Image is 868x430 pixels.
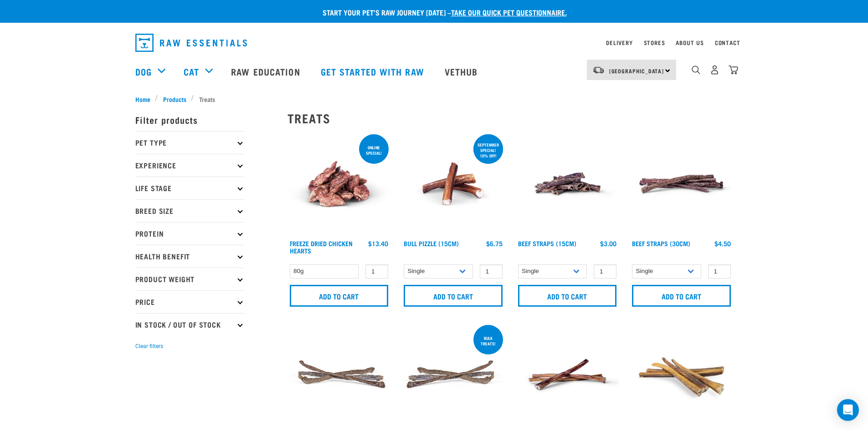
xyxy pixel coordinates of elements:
p: Filter products [135,108,245,131]
a: Home [135,94,155,104]
img: Bull Pizzle [401,132,505,236]
img: Raw Essentials Logo [135,34,247,52]
div: $6.75 [486,240,503,247]
a: Stores [644,41,665,44]
input: Add to cart [404,285,503,307]
div: September special! 10% off! [473,138,503,162]
a: Cat [184,65,199,78]
input: 1 [365,264,388,278]
input: Add to cart [290,285,389,307]
nav: dropdown navigation [128,30,740,56]
a: Vethub [436,53,489,90]
input: Add to cart [518,285,617,307]
div: $13.40 [368,240,388,247]
a: Products [158,94,191,104]
a: Raw Education [222,53,311,90]
a: Dog [135,65,152,78]
img: FD Chicken Hearts [288,132,391,236]
div: BULK TREATS! [473,331,503,350]
img: van-moving.png [592,66,605,74]
input: 1 [594,264,616,278]
img: home-icon-1@2x.png [692,66,700,74]
p: Protein [135,222,245,245]
p: Price [135,290,245,313]
a: Beef Straps (15cm) [518,242,576,245]
p: Health Benefit [135,245,245,268]
span: [GEOGRAPHIC_DATA] [609,69,664,72]
a: Contact [715,41,740,44]
div: $3.00 [600,240,616,247]
a: Get started with Raw [312,53,436,90]
span: Home [135,94,150,104]
p: Pet Type [135,131,245,154]
img: home-icon@2x.png [729,65,738,75]
div: Open Intercom Messenger [837,399,859,421]
img: user.png [710,65,719,75]
div: $4.50 [714,240,731,247]
p: Breed Size [135,199,245,222]
h2: Treats [288,111,733,125]
img: Bull Pizzle 30cm for Dogs [630,323,733,426]
img: Raw Essentials Beef Straps 6 Pack [630,132,733,236]
nav: breadcrumbs [135,94,733,104]
img: Raw Essentials Beef Straps 15cm 6 Pack [516,132,619,236]
input: Add to cart [632,285,731,307]
a: take our quick pet questionnaire. [451,10,567,14]
button: Clear filters [135,342,163,350]
a: Delivery [606,41,632,44]
p: Life Stage [135,177,245,199]
input: 1 [708,264,731,278]
div: ONLINE SPECIAL! [359,141,389,160]
input: 1 [480,264,503,278]
span: Products [163,94,186,104]
p: Experience [135,154,245,177]
img: Stack of 3 Venison Straps Treats for Pets [401,323,505,426]
a: Freeze Dried Chicken Hearts [290,242,353,252]
a: Beef Straps (30cm) [632,242,690,245]
a: Bull Pizzle (15cm) [404,242,459,245]
a: About Us [676,41,704,44]
p: Product Weight [135,268,245,290]
img: Raw Essentials Steer Pizzle 15cm [516,323,619,426]
p: In Stock / Out Of Stock [135,313,245,336]
img: Venison Straps [288,323,391,426]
